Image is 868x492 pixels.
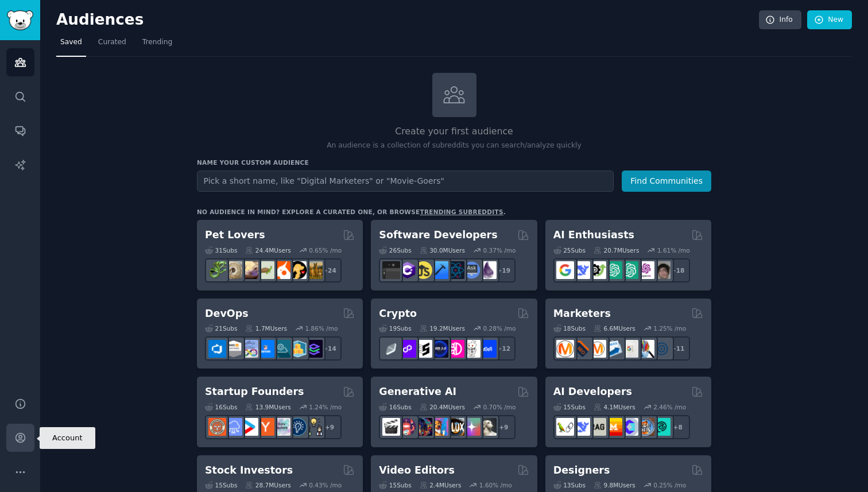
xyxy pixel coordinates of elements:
[588,261,606,279] img: AItoolsCatalog
[637,418,654,436] img: llmops
[224,340,242,358] img: AWS_Certified_Experts
[205,481,237,489] div: 15 Sub s
[621,418,638,436] img: OpenSourceAI
[289,418,307,436] img: Entrepreneurship
[588,418,606,436] img: Rag
[479,340,497,358] img: defi_
[621,261,638,279] img: chatgpt_prompts_
[205,324,237,332] div: 21 Sub s
[491,258,516,282] div: + 19
[379,324,411,332] div: 19 Sub s
[398,340,416,358] img: 0xPolygon
[447,261,464,279] img: reactnative
[604,340,622,358] img: Emailmarketing
[382,340,400,358] img: ethfinance
[382,261,400,279] img: software
[483,324,516,332] div: 0.28 % /mo
[479,261,497,279] img: elixir
[594,246,639,254] div: 20.7M Users
[224,261,242,279] img: ballpython
[257,418,274,436] img: ycombinator
[245,324,287,332] div: 1.7M Users
[637,261,654,279] img: OpenAIDev
[553,228,634,242] h2: AI Enthusiasts
[205,246,237,254] div: 31 Sub s
[414,340,432,358] img: ethstaker
[379,246,411,254] div: 26 Sub s
[653,418,671,436] img: AIDevelopersSociety
[447,340,464,358] img: defiblockchain
[273,261,290,279] img: cockatiel
[666,258,690,282] div: + 18
[379,307,417,321] h2: Crypto
[245,481,290,489] div: 28.7M Users
[208,418,226,436] img: EntrepreneurRideAlong
[553,385,632,399] h2: AI Developers
[309,246,342,254] div: 0.65 % /mo
[653,324,686,332] div: 1.25 % /mo
[553,307,611,321] h2: Marketers
[594,403,635,411] div: 4.1M Users
[431,340,448,358] img: web3
[208,261,226,279] img: herpetology
[414,261,432,279] img: learnjavascript
[205,463,293,478] h2: Stock Investors
[142,37,172,48] span: Trending
[60,37,82,48] span: Saved
[666,336,690,361] div: + 11
[208,340,226,358] img: azuredevops
[289,340,307,358] img: aws_cdk
[205,385,304,399] h2: Startup Founders
[257,261,274,279] img: turtle
[420,246,465,254] div: 30.0M Users
[666,415,690,439] div: + 8
[483,403,516,411] div: 0.70 % /mo
[241,340,258,358] img: Docker_DevOps
[56,11,759,29] h2: Audiences
[379,403,411,411] div: 16 Sub s
[382,418,400,436] img: aivideo
[224,418,242,436] img: SaaS
[317,336,342,361] div: + 14
[379,228,497,242] h2: Software Developers
[56,33,86,57] a: Saved
[398,261,416,279] img: csharp
[653,261,671,279] img: ArtificalIntelligence
[653,481,686,489] div: 0.25 % /mo
[447,418,464,436] img: FluxAI
[241,261,258,279] img: leopardgeckos
[420,208,503,215] a: trending subreddits
[479,481,512,489] div: 1.60 % /mo
[94,33,130,57] a: Curated
[479,418,497,436] img: DreamBooth
[317,415,342,439] div: + 9
[483,246,516,254] div: 0.37 % /mo
[197,141,711,151] p: An audience is a collection of subreddits you can search/analyze quickly
[7,10,33,30] img: GummySearch logo
[205,307,249,321] h2: DevOps
[653,340,671,358] img: OnlineMarketing
[305,340,323,358] img: PlatformEngineers
[379,481,411,489] div: 15 Sub s
[205,228,265,242] h2: Pet Lovers
[657,246,690,254] div: 1.61 % /mo
[420,403,465,411] div: 20.4M Users
[197,125,711,139] h2: Create your first audience
[653,403,686,411] div: 2.46 % /mo
[431,418,448,436] img: sdforall
[572,340,590,358] img: bigseo
[553,481,586,489] div: 13 Sub s
[431,261,448,279] img: iOSProgramming
[594,324,635,332] div: 6.6M Users
[594,481,635,489] div: 9.8M Users
[637,340,654,358] img: MarketingResearch
[556,340,574,358] img: content_marketing
[572,418,590,436] img: DeepSeek
[305,324,338,332] div: 1.86 % /mo
[197,158,711,166] h3: Name your custom audience
[463,261,480,279] img: AskComputerScience
[588,340,606,358] img: AskMarketing
[138,33,176,57] a: Trending
[317,258,342,282] div: + 24
[420,481,462,489] div: 2.4M Users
